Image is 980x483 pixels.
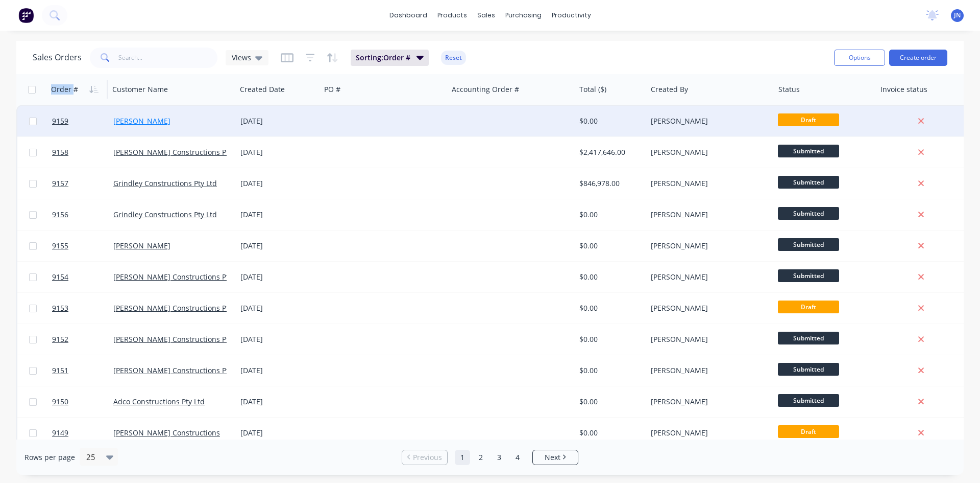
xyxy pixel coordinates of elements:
[651,365,764,376] div: [PERSON_NAME]
[232,52,251,63] span: Views
[113,303,245,313] a: [PERSON_NAME] Constructions Pty Ltd
[118,48,218,68] input: Search...
[889,50,947,66] button: Create order
[113,116,170,126] a: [PERSON_NAME]
[113,334,245,344] a: [PERSON_NAME] Constructions Pty Ltd
[113,147,245,157] a: [PERSON_NAME] Constructions Pty Ltd
[579,210,640,220] div: $0.00
[492,450,507,465] a: Page 3
[452,84,519,95] div: Accounting Order #
[52,355,113,386] a: 9151
[778,363,839,376] span: Submitted
[113,365,245,375] a: [PERSON_NAME] Constructions Pty Ltd
[651,272,764,282] div: [PERSON_NAME]
[384,8,432,23] a: dashboard
[52,397,68,407] span: 9150
[52,293,113,324] a: 9153
[500,8,547,23] div: purchasing
[880,84,927,95] div: Invoice status
[52,168,113,199] a: 9157
[52,324,113,355] a: 9152
[579,272,640,282] div: $0.00
[240,272,316,282] div: [DATE]
[52,106,113,136] a: 9159
[651,210,764,220] div: [PERSON_NAME]
[778,113,839,126] span: Draft
[52,365,68,376] span: 9151
[52,178,68,189] span: 9157
[52,231,113,261] a: 9155
[778,84,800,95] div: Status
[413,452,442,463] span: Previous
[651,334,764,344] div: [PERSON_NAME]
[651,241,764,251] div: [PERSON_NAME]
[52,334,68,344] span: 9152
[432,8,472,23] div: products
[954,11,961,20] span: JN
[351,50,429,66] button: Sorting:Order #
[52,210,68,220] span: 9156
[398,450,582,465] ul: Pagination
[52,272,68,282] span: 9154
[240,303,316,313] div: [DATE]
[52,428,68,438] span: 9149
[52,241,68,251] span: 9155
[113,397,205,406] a: Adco Constructions Pty Ltd
[240,334,316,344] div: [DATE]
[778,425,839,438] span: Draft
[402,452,447,463] a: Previous page
[240,116,316,126] div: [DATE]
[51,84,78,95] div: Order #
[579,428,640,438] div: $0.00
[778,145,839,157] span: Submitted
[473,450,488,465] a: Page 2
[52,262,113,292] a: 9154
[441,51,466,65] button: Reset
[240,210,316,220] div: [DATE]
[778,238,839,251] span: Submitted
[356,53,410,63] span: Sorting: Order #
[545,452,560,463] span: Next
[579,116,640,126] div: $0.00
[24,452,75,463] span: Rows per page
[651,147,764,157] div: [PERSON_NAME]
[579,365,640,376] div: $0.00
[579,178,640,189] div: $846,978.00
[651,116,764,126] div: [PERSON_NAME]
[113,272,245,282] a: [PERSON_NAME] Constructions Pty Ltd
[579,84,606,95] div: Total ($)
[240,397,316,407] div: [DATE]
[240,84,285,95] div: Created Date
[651,84,688,95] div: Created By
[52,386,113,417] a: 9150
[778,176,839,189] span: Submitted
[778,332,839,344] span: Submitted
[113,428,220,438] a: [PERSON_NAME] Constructions
[651,397,764,407] div: [PERSON_NAME]
[33,53,82,62] h1: Sales Orders
[240,428,316,438] div: [DATE]
[52,116,68,126] span: 9159
[240,178,316,189] div: [DATE]
[52,303,68,313] span: 9153
[778,301,839,313] span: Draft
[324,84,340,95] div: PO #
[240,147,316,157] div: [DATE]
[52,199,113,230] a: 9156
[52,137,113,168] a: 9158
[579,241,640,251] div: $0.00
[651,428,764,438] div: [PERSON_NAME]
[113,241,170,250] a: [PERSON_NAME]
[579,147,640,157] div: $2,417,646.00
[533,452,578,463] a: Next page
[240,241,316,251] div: [DATE]
[579,397,640,407] div: $0.00
[778,207,839,220] span: Submitted
[112,84,168,95] div: Customer Name
[510,450,525,465] a: Page 4
[778,269,839,282] span: Submitted
[52,147,68,157] span: 9158
[113,210,217,219] a: Grindley Constructions Pty Ltd
[547,8,596,23] div: productivity
[240,365,316,376] div: [DATE]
